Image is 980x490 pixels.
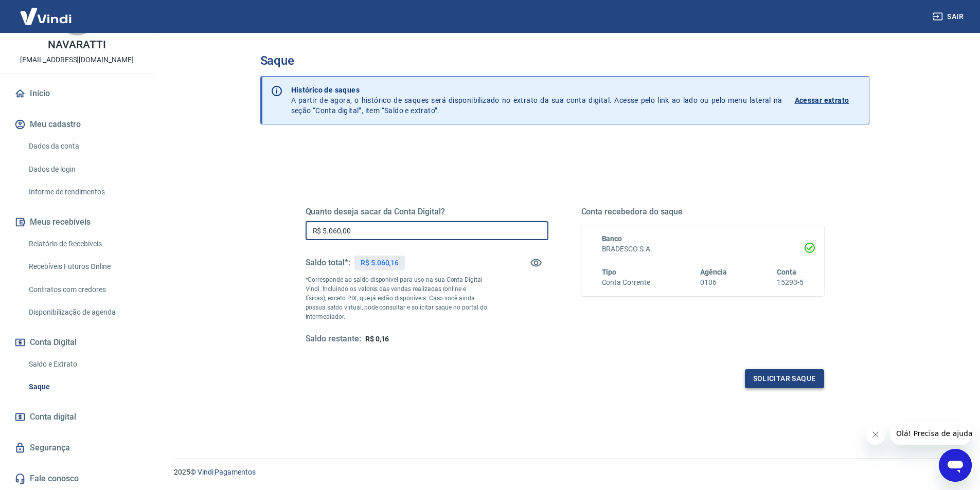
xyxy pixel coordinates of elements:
p: NAVARATTI [48,40,106,50]
p: R$ 5.060,16 [361,258,399,268]
h6: Conta Corrente [602,277,650,288]
a: Saque [25,376,141,397]
a: Dados da conta [25,136,141,157]
a: Dados de login [25,159,141,180]
span: Olá! Precisa de ajuda? [6,7,86,15]
button: Solicitar saque [745,369,824,388]
img: Vindi [12,1,79,32]
button: Meu cadastro [12,113,141,136]
p: *Corresponde ao saldo disponível para uso na sua Conta Digital Vindi. Incluindo os valores das ve... [306,275,488,321]
a: Segurança [12,437,141,459]
a: Contratos com credores [25,279,141,300]
a: Saldo e Extrato [25,354,141,375]
span: Tipo [602,268,617,276]
p: A partir de agora, o histórico de saques será disponibilizado no extrato da sua conta digital. Ac... [291,85,782,116]
h5: Quanto deseja sacar da Conta Digital? [306,207,548,217]
p: 2025 © [174,467,955,478]
h6: 15293-5 [777,277,804,288]
a: Acessar extrato [795,85,861,116]
iframe: Fechar mensagem [865,424,886,445]
h6: BRADESCO S.A. [602,244,804,255]
p: [EMAIL_ADDRESS][DOMAIN_NAME] [20,55,134,65]
iframe: Botão para abrir a janela de mensagens [939,449,972,482]
a: Conta digital [12,406,141,428]
a: Recebíveis Futuros Online [25,256,141,277]
span: Conta [777,268,796,276]
a: Informe de rendimentos [25,182,141,203]
span: R$ 0,16 [365,335,389,343]
p: Histórico de saques [291,85,782,95]
button: Sair [931,7,968,26]
h6: 0106 [700,277,727,288]
a: Relatório de Recebíveis [25,233,141,255]
span: Banco [602,234,622,243]
a: Vindi Pagamentos [198,468,256,476]
h5: Conta recebedora do saque [581,207,824,217]
a: Início [12,82,141,105]
a: Fale conosco [12,467,141,490]
button: Meus recebíveis [12,211,141,233]
p: Acessar extrato [795,95,849,105]
iframe: Mensagem da empresa [890,422,972,445]
h5: Saldo total*: [306,258,350,268]
h5: Saldo restante: [306,334,361,344]
span: Agência [700,268,727,276]
span: Conta digital [30,410,76,424]
h3: Saque [260,53,869,68]
a: Disponibilização de agenda [25,302,141,323]
button: Conta Digital [12,331,141,354]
